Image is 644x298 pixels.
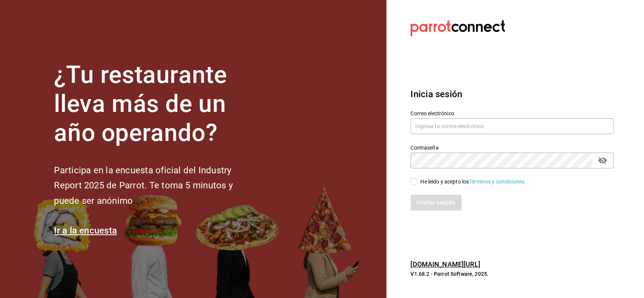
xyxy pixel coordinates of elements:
[410,118,613,134] input: Ingresa tu correo electrónico
[54,61,258,147] h1: ¿Tu restaurante lleva más de un año operando?
[410,145,613,150] label: Contraseña
[469,179,526,185] a: Términos y condiciones.
[54,225,117,236] a: Ir a la encuesta
[410,87,613,101] h3: Inicia sesión
[54,163,258,209] h2: Participa en la encuesta oficial del Industry Report 2025 de Parrot. Te toma 5 minutos y puede se...
[596,154,609,167] button: passwordField
[410,270,613,278] p: V1.68.2 - Parrot Software, 2025.
[420,178,526,186] div: He leído y acepto los
[410,260,480,268] a: [DOMAIN_NAME][URL]
[410,111,613,116] label: Correo electrónico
